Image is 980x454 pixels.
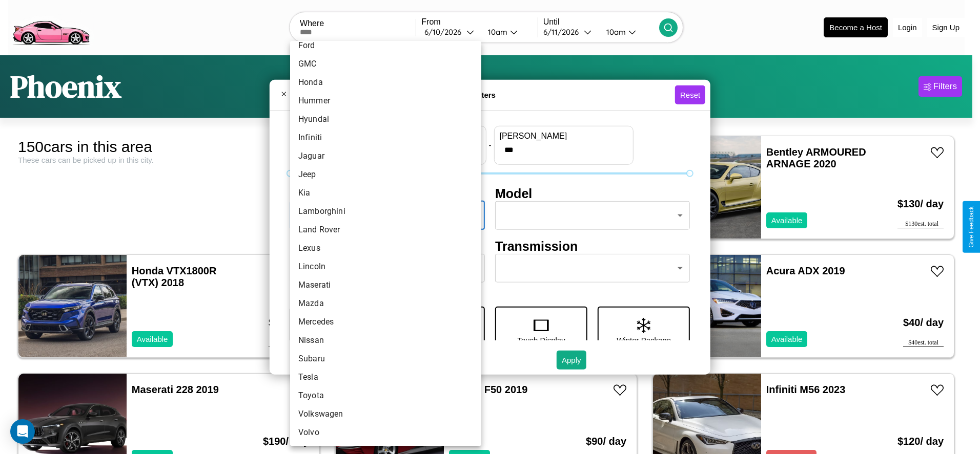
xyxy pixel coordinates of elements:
li: Maserati [290,276,481,294]
li: Ford [290,36,481,55]
li: Hummer [290,92,481,110]
li: Kia [290,184,481,202]
li: Jaguar [290,147,481,165]
li: Mercedes [290,313,481,331]
li: Nissan [290,331,481,350]
li: Land Rover [290,221,481,239]
li: Honda [290,73,481,92]
li: Infiniti [290,128,481,147]
div: Give Feedback [968,206,975,248]
li: Volkswagen [290,405,481,423]
li: Tesla [290,368,481,386]
li: Jeep [290,165,481,184]
li: Lexus [290,239,481,257]
li: Subaru [290,350,481,368]
li: GMC [290,55,481,73]
li: Toyota [290,386,481,405]
li: Lincoln [290,257,481,276]
li: Volvo [290,423,481,442]
li: Hyundai [290,110,481,128]
li: Lamborghini [290,202,481,221]
div: Open Intercom Messenger [10,419,35,444]
li: Mazda [290,294,481,313]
